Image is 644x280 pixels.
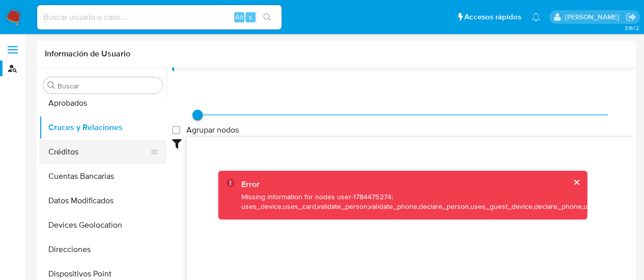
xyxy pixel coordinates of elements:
[565,12,622,22] p: federico.dibella@mercadolibre.com
[241,179,594,190] div: Error
[235,12,243,22] span: Alt
[39,115,166,140] button: Cruces y Relaciones
[186,125,239,135] span: Agrupar nodos
[37,11,282,24] input: Buscar usuario o caso...
[257,10,277,24] button: search-icon
[464,12,521,22] span: Accesos rápidos
[39,91,166,115] button: Aprobados
[45,49,130,59] h1: Información de Usuario
[39,164,166,189] button: Cuentas Bancarias
[39,237,166,262] button: Direcciones
[531,13,540,21] a: Notificaciones
[249,12,252,22] span: s
[241,192,594,211] div: Missing information for nodes user-1784475274: uses_device,uses_card,validate_person,validate_pho...
[58,81,158,90] input: Buscar
[39,140,158,164] button: Créditos
[573,179,579,185] button: cerrar
[39,213,166,237] button: Devices Geolocation
[626,12,636,22] a: Salir
[39,189,166,213] button: Datos Modificados
[47,81,55,89] button: Buscar
[172,126,180,134] input: Agrupar nodos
